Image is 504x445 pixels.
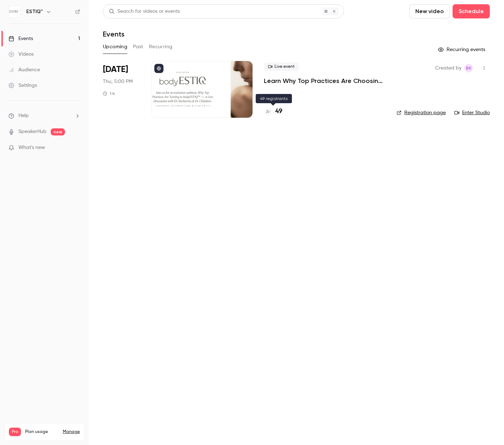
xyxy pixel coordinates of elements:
[453,4,490,18] button: Schedule
[26,8,43,15] h6: ESTIQ™
[9,66,40,73] div: Audience
[9,82,37,89] div: Settings
[51,128,65,135] span: new
[18,128,46,135] a: SpeakerHub
[18,112,29,119] span: Help
[435,44,490,55] button: Recurring events
[103,61,140,118] div: Oct 23 Thu, 6:00 PM (America/Chicago)
[109,8,180,15] div: Search for videos or events
[103,91,115,96] div: 1 h
[103,64,128,75] span: [DATE]
[275,107,282,116] h4: 49
[103,41,127,52] button: Upcoming
[464,64,473,72] span: Brian Kirk
[466,64,471,72] span: BK
[133,41,143,52] button: Past
[264,77,385,85] a: Learn Why Top Practices Are Choosing bodyESTIQ™ — A Live Discussion with [PERSON_NAME] & [PERSON_...
[63,429,80,435] a: Manage
[454,109,490,116] a: Enter Studio
[435,64,461,72] span: Created by
[25,429,59,435] span: Plan usage
[103,30,124,38] h1: Events
[397,109,446,116] a: Registration page
[103,78,133,85] span: Thu, 5:00 PM
[264,107,282,116] a: 49
[264,62,299,71] span: Live event
[18,144,45,151] span: What's new
[9,112,80,119] li: help-dropdown-opener
[9,428,21,436] span: Pro
[149,41,173,52] button: Recurring
[9,51,34,58] div: Videos
[9,6,20,17] img: ESTIQ™
[9,35,33,42] div: Events
[409,4,450,18] button: New video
